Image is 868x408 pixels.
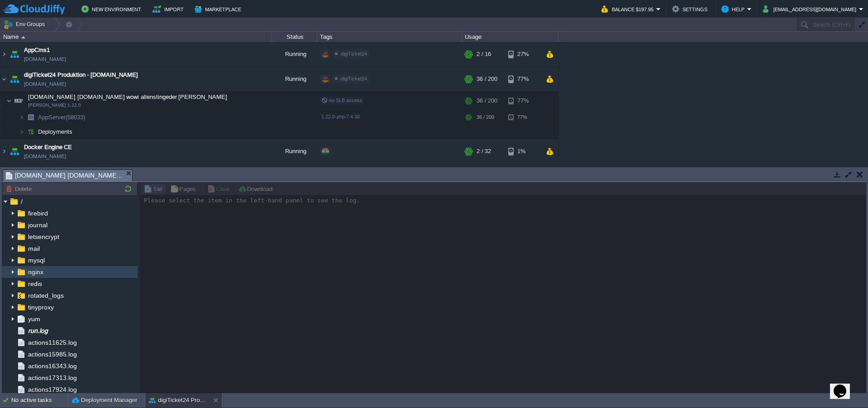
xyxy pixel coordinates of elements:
a: Deployments [37,128,74,136]
button: Settings [672,4,710,14]
button: New Environment [81,4,144,14]
span: AppServer [37,113,86,121]
button: Env Groups [3,18,48,31]
button: digiTicket24 Produktion - [DOMAIN_NAME] [149,396,206,405]
button: Import [153,4,186,14]
a: Docker Engine CE [24,143,72,152]
a: nginx [26,268,45,276]
span: [DOMAIN_NAME] [DOMAIN_NAME] wowi allenstingeder [PERSON_NAME] [27,93,229,101]
span: (58033) [66,114,85,121]
div: Usage [463,32,558,42]
iframe: chat widget [830,372,859,399]
div: Tags [318,32,462,42]
a: yum [26,315,42,323]
img: AMDAwAAAACH5BAEAAAAALAAAAAABAAEAAAICRAEAOw== [8,139,21,164]
div: Name [1,32,272,42]
div: Status [272,32,317,42]
a: tinyproxy [26,303,55,311]
a: AppCms1 [24,46,50,55]
span: 1.22.0-php-7.4.30 [321,114,360,119]
img: AMDAwAAAACH5BAEAAAAALAAAAAABAAEAAAICRAEAOw== [19,125,24,139]
div: 36 / 200 [477,110,494,124]
span: digiTicket24 [341,51,367,56]
a: mysql [26,256,46,264]
a: actions16343.log [26,362,78,370]
div: 1% [508,139,538,164]
a: actions17924.log [26,385,78,394]
img: AMDAwAAAACH5BAEAAAAALAAAAAABAAEAAAICRAEAOw== [8,67,21,91]
a: actions17313.log [26,374,78,382]
div: 2 / 16 [477,42,491,66]
div: 0 / 20 [477,164,491,188]
img: AMDAwAAAACH5BAEAAAAALAAAAAABAAEAAAICRAEAOw== [8,164,21,188]
a: [DOMAIN_NAME] [24,80,66,89]
img: AMDAwAAAACH5BAEAAAAALAAAAAABAAEAAAICRAEAOw== [24,125,37,139]
a: run.log [26,327,49,335]
div: Running [272,139,317,164]
div: Running [272,67,317,91]
img: AMDAwAAAACH5BAEAAAAALAAAAAABAAEAAAICRAEAOw== [21,36,25,38]
button: [EMAIL_ADDRESS][DOMAIN_NAME] [763,4,859,14]
img: AMDAwAAAACH5BAEAAAAALAAAAAABAAEAAAICRAEAOw== [0,42,8,66]
img: AMDAwAAAACH5BAEAAAAALAAAAAABAAEAAAICRAEAOw== [0,164,8,188]
div: 27% [508,42,538,66]
div: 77% [508,110,538,124]
img: AMDAwAAAACH5BAEAAAAALAAAAAABAAEAAAICRAEAOw== [6,92,12,110]
a: actions15985.log [26,350,78,358]
button: Marketplace [195,4,244,14]
a: [DOMAIN_NAME] [24,152,66,161]
button: Deployment Manager [72,396,137,405]
div: 36 / 200 [477,92,497,110]
span: firebird [26,209,49,217]
a: [DOMAIN_NAME] [DOMAIN_NAME] wowi allenstingeder [PERSON_NAME][PERSON_NAME] 1.22.0 [27,94,229,100]
a: / [19,197,24,206]
a: redis [26,280,43,288]
a: [DOMAIN_NAME] [24,55,66,64]
div: 77% [508,67,538,91]
span: [PERSON_NAME] 1.22.0 [28,103,81,108]
img: AMDAwAAAACH5BAEAAAAALAAAAAABAAEAAAICRAEAOw== [0,139,8,164]
img: AMDAwAAAACH5BAEAAAAALAAAAAABAAEAAAICRAEAOw== [24,110,37,124]
a: rotated_logs [26,291,65,300]
img: AMDAwAAAACH5BAEAAAAALAAAAAABAAEAAAICRAEAOw== [8,42,21,66]
a: mail [26,244,41,253]
a: journal [26,221,49,229]
button: Delete [6,185,34,193]
img: AMDAwAAAACH5BAEAAAAALAAAAAABAAEAAAICRAEAOw== [19,110,24,124]
div: No active tasks [11,393,68,408]
img: CloudJiffy [3,4,65,15]
span: [DOMAIN_NAME] [DOMAIN_NAME] wowi allenstingeder [PERSON_NAME] : Log [6,170,124,181]
div: 2% [508,164,538,188]
img: AMDAwAAAACH5BAEAAAAALAAAAAABAAEAAAICRAEAOw== [0,67,8,91]
span: digiTicket24 [341,76,367,81]
a: letsencrypt [26,233,61,241]
div: 36 / 200 [477,67,497,91]
a: actions11625.log [26,338,78,347]
div: 2 / 32 [477,139,491,164]
img: AMDAwAAAACH5BAEAAAAALAAAAAABAAEAAAICRAEAOw== [12,92,25,110]
span: no SLB access [321,98,362,103]
div: 77% [508,92,538,110]
a: digiTicket24 Produktion - [DOMAIN_NAME] [24,70,138,80]
div: Stopped [272,164,317,188]
button: Balance $197.95 [601,4,656,14]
